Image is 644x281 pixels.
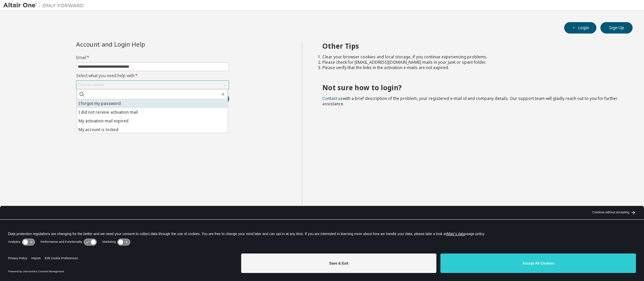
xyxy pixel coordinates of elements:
[322,54,621,60] li: Clear your browser cookies and local storage, if you continue experiencing problems.
[322,96,343,101] a: Contact us
[76,73,229,78] label: Select what you need help with
[322,60,621,65] li: Please check for [EMAIL_ADDRESS][DOMAIN_NAME] mails in your junk or spam folder.
[77,99,228,108] li: I forgot my password
[322,65,621,70] li: Please verify that the links in the activation e-mails are not expired.
[600,22,633,34] button: Sign Up
[76,42,199,47] div: Account and Login Help
[322,42,621,50] h2: Other Tips
[564,22,596,34] button: Login
[78,82,104,88] div: Click to select
[76,81,229,89] div: Click to select
[76,55,229,60] label: Email
[322,83,621,92] h2: Not sure how to login?
[3,2,87,9] img: Altair One
[322,96,618,107] span: with a brief description of the problem, your registered e-mail id and company details. Our suppo...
